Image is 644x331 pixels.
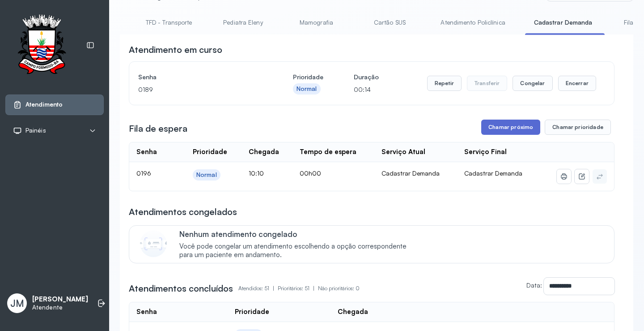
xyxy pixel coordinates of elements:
span: Você pode congelar um atendimento escolhendo a opção correspondente para um paciente em andamento. [179,242,416,259]
a: TFD - Transporte [137,15,201,30]
p: 00:14 [354,83,379,96]
button: Congelar [513,76,552,91]
h3: Atendimentos congelados [129,206,237,218]
span: Atendimento [25,101,63,108]
div: Cadastrar Demanda [381,169,450,177]
p: Prioritários: 51 [278,282,318,295]
span: | [313,285,314,292]
div: Chegada [249,148,279,156]
h4: Duração [354,71,379,83]
img: Imagem de CalloutCard [140,230,167,257]
span: 00h00 [300,169,321,177]
p: Atendente [32,304,88,311]
div: Normal [297,85,317,93]
span: Painéis [25,127,46,134]
div: Senha [136,308,157,316]
button: Repetir [427,76,462,91]
a: Mamografia [285,15,347,30]
h3: Atendimentos concluídos [129,282,233,295]
label: Data: [526,281,542,289]
h3: Fila de espera [129,122,187,135]
div: Prioridade [193,148,227,156]
p: Nenhum atendimento congelado [179,229,416,239]
h4: Prioridade [293,71,323,83]
h4: Senha [138,71,263,83]
div: Tempo de espera [300,148,356,156]
p: Atendidos: 51 [238,282,278,295]
button: Chamar próximo [481,120,540,135]
button: Transferir [467,76,508,91]
span: | [273,285,274,292]
button: Chamar prioridade [545,120,611,135]
p: 0189 [138,83,263,96]
span: 10:10 [249,169,264,177]
div: Senha [136,148,157,156]
a: Pediatra Eleny [212,15,274,30]
div: Chegada [338,308,368,316]
h3: Atendimento em curso [129,43,222,56]
a: Cartão SUS [358,15,421,30]
div: Serviço Atual [381,148,425,156]
img: Logotipo do estabelecimento [9,14,74,77]
div: Serviço Final [464,148,507,156]
p: [PERSON_NAME] [32,295,88,304]
button: Encerrar [558,76,596,91]
p: Não prioritários: 0 [318,282,360,295]
a: Atendimento Policlínica [432,15,514,30]
span: Cadastrar Demanda [464,169,522,177]
a: Atendimento [13,100,96,109]
div: Prioridade [235,308,269,316]
div: Normal [196,171,217,179]
span: 0196 [136,169,151,177]
a: Cadastrar Demanda [525,15,602,30]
